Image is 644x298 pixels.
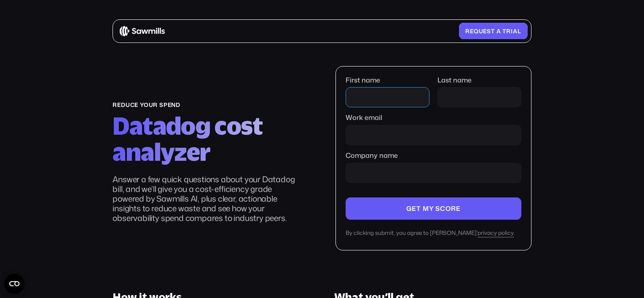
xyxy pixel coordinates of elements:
p: Answer a few quick questions about your Datadog bill, and we’ll give you a cost-efficiency grade ... [113,175,303,223]
span: i [511,28,513,35]
label: Last name [437,76,521,84]
div: By clicking submit, you agree to [PERSON_NAME]' . [346,229,521,237]
form: Company name [346,76,521,237]
span: s [487,28,491,35]
span: q [474,28,479,35]
span: u [479,28,483,35]
span: a [496,28,501,35]
label: Work email [346,114,521,122]
span: r [506,28,511,35]
a: privacy policy [478,229,514,237]
h2: Datadog cost analyzer [113,113,303,165]
button: Open CMP widget [4,274,24,294]
label: First name [346,76,429,84]
span: t [491,28,495,35]
label: Company name [346,152,521,160]
span: l [518,28,521,35]
span: a [513,28,518,35]
span: t [502,28,506,35]
span: e [470,28,474,35]
span: e [483,28,487,35]
div: reduce your spend [113,101,303,108]
span: R [465,28,470,35]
